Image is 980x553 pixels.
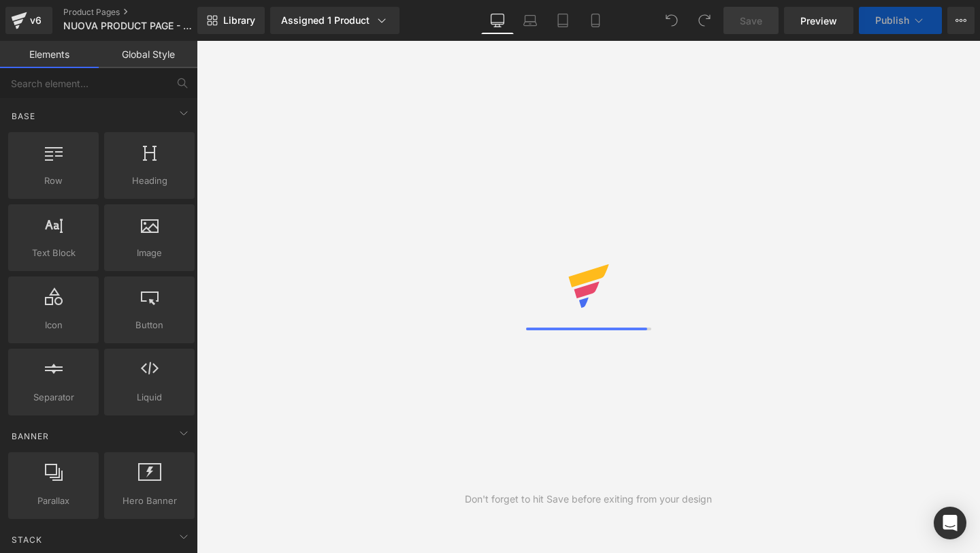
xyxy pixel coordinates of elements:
[784,7,853,34] a: Preview
[875,15,909,26] span: Publish
[10,430,50,443] span: Banner
[12,246,95,260] span: Text Block
[108,174,191,188] span: Heading
[12,390,95,405] span: Separator
[859,7,942,34] button: Publish
[223,14,255,27] span: Library
[947,7,975,34] button: More
[514,7,546,34] a: Laptop
[63,7,220,18] a: Product Pages
[108,246,191,260] span: Image
[691,7,718,34] button: Redo
[108,494,191,508] span: Hero Banner
[658,7,685,34] button: Undo
[10,110,37,123] span: Base
[10,533,44,546] span: Stack
[934,507,966,539] div: Open Intercom Messenger
[12,494,95,508] span: Parallax
[63,20,194,31] span: NUOVA PRODUCT PAGE - Gelly Strisce Gel UV
[579,7,612,34] a: Mobile
[465,492,712,507] div: Don't forget to hit Save before exiting from your design
[740,14,762,28] span: Save
[108,390,191,405] span: Liquid
[5,7,52,34] a: v6
[197,7,265,34] a: New Library
[546,7,579,34] a: Tablet
[281,14,389,27] div: Assigned 1 Product
[481,7,514,34] a: Desktop
[27,12,44,29] div: v6
[12,174,95,188] span: Row
[12,318,95,332] span: Icon
[99,41,197,68] a: Global Style
[800,14,837,28] span: Preview
[108,318,191,332] span: Button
